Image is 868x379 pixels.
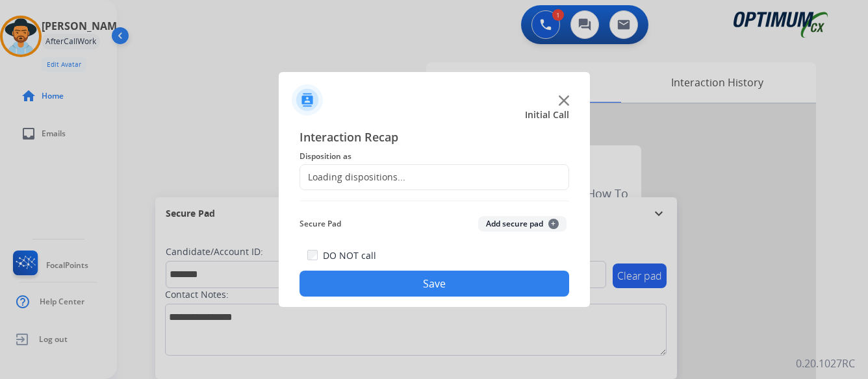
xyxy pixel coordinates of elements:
[525,108,569,121] span: Initial Call
[300,216,341,232] span: Secure Pad
[300,201,569,201] img: contact-recap-line.svg
[300,149,569,164] span: Disposition as
[300,171,405,184] div: Loading dispositions...
[478,216,567,232] button: Add secure pad+
[323,249,376,262] label: DO NOT call
[548,219,559,229] span: +
[292,84,323,116] img: contactIcon
[300,128,569,149] span: Interaction Recap
[796,356,855,371] p: 0.20.1027RC
[300,271,569,297] button: Save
